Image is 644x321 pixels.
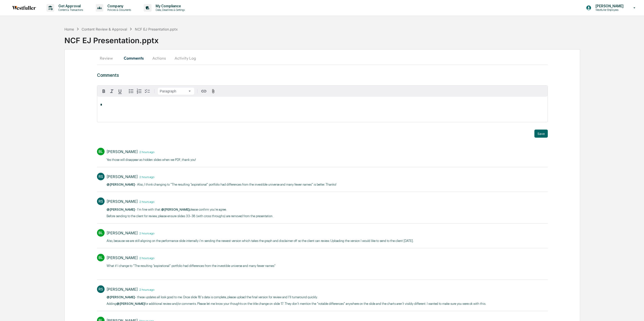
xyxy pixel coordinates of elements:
time: Wednesday, August 27, 2025 at 3:24:39 PM EDT [138,231,154,235]
div: [PERSON_NAME] [107,174,138,179]
span: @[PERSON_NAME] [107,295,135,299]
div: [PERSON_NAME] [107,149,138,154]
button: Attach files [209,88,218,95]
span: @[PERSON_NAME] [107,208,135,211]
p: Yes those will disappear as hidden slides when we PDF, thank you!​ [107,157,196,162]
p: Content & Transactions [54,8,86,12]
p: ​ [107,270,276,275]
p: Get Approval [54,4,86,8]
div: RS [97,285,105,293]
p: - these updates all look good to me. Once slide 18's data is complete, please upload the final ve... [107,295,486,300]
button: Bold [100,87,108,95]
button: Actions [148,52,170,64]
div: [PERSON_NAME] [107,231,138,235]
p: Westfuller Employees [591,8,626,12]
p: Before sending to the client for review, please ensure slides 33-38 (with cross throughs) are rem... [107,214,273,219]
div: [PERSON_NAME] [107,199,138,204]
button: Review [97,52,120,64]
time: Wednesday, August 27, 2025 at 3:52:15 PM EDT [138,150,154,154]
button: Italic [108,87,116,95]
p: Also, because we are still aligning on the performance slide internally i'm sending the newest ve... [107,238,414,243]
p: Adding for additional review and/or comments.​ Please let me know your thoughts on the title chan... [107,301,486,306]
div: RS [97,197,105,205]
time: Wednesday, August 27, 2025 at 3:51:34 PM EDT [138,175,154,179]
button: Activity Log [170,52,200,64]
div: Content Review & Approval [82,27,127,31]
div: [PERSON_NAME] [107,255,138,260]
div: [PERSON_NAME] [107,287,138,292]
time: Wednesday, August 27, 2025 at 3:20:57 PM EDT [138,256,154,260]
img: logo [12,6,36,10]
time: Wednesday, August 27, 2025 at 3:50:49 PM EDT [138,199,154,204]
span: @[PERSON_NAME] [116,302,145,306]
div: BL [97,254,105,261]
p: Company [103,4,134,8]
span: @[PERSON_NAME] [107,183,135,186]
time: Wednesday, August 27, 2025 at 3:13:42 PM EDT [138,287,154,291]
span: @[PERSON_NAME] [161,208,189,211]
iframe: Open customer support [628,304,641,318]
div: secondary tabs example [97,52,548,64]
button: Block type [158,88,194,95]
div: NCF EJ Presentation.pptx [64,32,644,45]
p: What if I change to "The resulting “aspirational” portfolio had differences from the investible u... [107,263,276,268]
p: My Compliance [152,4,187,8]
button: Save [534,130,548,138]
div: NCF EJ Presentation.pptx [135,27,178,31]
div: BL [97,229,105,237]
p: - Also, I think changing to "The resulting “aspirational” portfolio had differences from the inve... [107,182,336,187]
p: - I'm fine with that. please confirm you're agree. [107,207,273,212]
h3: Comments [97,72,548,78]
button: Underline [116,87,124,95]
p: Data, Deadlines & Settings [152,8,187,12]
div: BL [97,148,105,155]
p: Policies & Documents [103,8,134,12]
p: [PERSON_NAME] [591,4,626,8]
div: RS [97,173,105,180]
button: Comments [120,52,148,64]
div: Home [64,27,74,31]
